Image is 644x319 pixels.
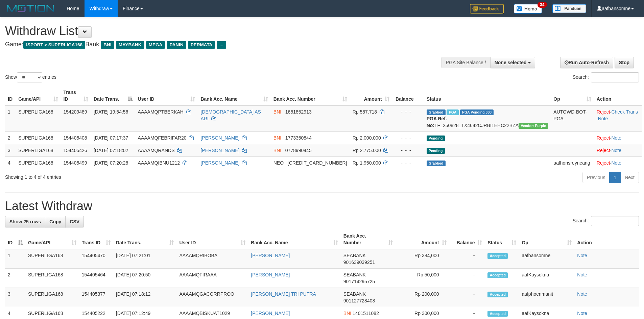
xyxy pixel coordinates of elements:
[65,216,84,227] a: CSV
[396,249,449,269] td: Rp 384,000
[343,311,351,316] span: BNI
[64,109,87,115] span: 154209489
[9,219,41,224] span: Show 25 rows
[447,109,458,115] span: Marked by aafchhiseyha
[551,156,594,169] td: aafhonsreyneang
[577,291,587,297] a: Note
[25,230,79,249] th: Game/API: activate to sort column ascending
[5,171,263,180] div: Showing 1 to 4 of 4 entries
[5,156,16,169] td: 4
[442,57,490,68] div: PGA Site Balance /
[577,272,587,277] a: Note
[343,260,375,265] span: Copy 901639039251 to clipboard
[25,249,79,269] td: SUPERLIGA168
[551,86,594,105] th: Op: activate to sort column ascending
[353,160,381,166] span: Rp 1.950.000
[519,269,574,288] td: aafKaysokna
[424,86,551,105] th: Status
[5,105,16,132] td: 1
[79,230,113,249] th: Trans ID: activate to sort column ascending
[167,41,186,49] span: PANIN
[200,160,239,166] a: [PERSON_NAME]
[395,159,421,166] div: - - -
[251,272,290,277] a: [PERSON_NAME]
[449,249,485,269] td: -
[574,230,639,249] th: Action
[427,136,445,141] span: Pending
[5,216,45,227] a: Show 25 rows
[591,72,639,82] input: Search:
[5,144,16,156] td: 3
[176,288,248,307] td: AAAAMQGACORRPROO
[573,216,639,226] label: Search:
[285,148,312,153] span: Copy 0778990445 to clipboard
[615,57,634,68] a: Stop
[285,135,312,141] span: Copy 1773350844 to clipboard
[343,298,375,303] span: Copy 901127728408 to clipboard
[594,156,642,169] td: ·
[490,57,535,68] button: None selected
[597,160,610,166] a: Reject
[395,108,421,115] div: - - -
[200,148,239,153] a: [PERSON_NAME]
[94,160,128,166] span: [DATE] 07:20:28
[597,109,610,115] a: Reject
[538,2,547,8] span: 34
[271,86,350,105] th: Bank Acc. Number: activate to sort column ascending
[79,269,113,288] td: 154405464
[353,109,377,115] span: Rp 587.718
[5,131,16,144] td: 2
[16,105,61,132] td: SUPERLIGA168
[487,253,508,259] span: Accepted
[449,288,485,307] td: -
[79,249,113,269] td: 154405470
[552,4,586,13] img: panduan.png
[427,116,447,128] b: PGA Ref. No:
[396,288,449,307] td: Rp 200,000
[70,219,79,224] span: CSV
[16,144,61,156] td: SUPERLIGA168
[495,60,527,65] span: None selected
[460,109,494,115] span: PGA Pending
[395,134,421,141] div: - - -
[5,72,56,82] label: Show entries
[176,249,248,269] td: AAAAMQRIBOBA
[5,24,423,38] h1: Withdraw List
[594,131,642,144] td: ·
[485,230,519,249] th: Status: activate to sort column ascending
[116,41,144,49] span: MAYBANK
[395,147,421,154] div: - - -
[25,288,79,307] td: SUPERLIGA168
[188,41,215,49] span: PERMATA
[427,109,446,115] span: Grabbed
[79,288,113,307] td: 154405377
[101,41,114,49] span: BNI
[61,86,91,105] th: Trans ID: activate to sort column ascending
[138,160,180,166] span: AAAAMQIBNU1212
[427,161,446,166] span: Grabbed
[288,160,347,166] span: Copy 5859458264366726 to clipboard
[598,116,608,121] a: Note
[113,249,177,269] td: [DATE] 07:21:01
[16,86,61,105] th: Game/API: activate to sort column ascending
[176,269,248,288] td: AAAAMQFIRAAA
[514,4,542,14] img: Button%20Memo.svg
[113,288,177,307] td: [DATE] 07:18:12
[591,216,639,226] input: Search:
[135,86,198,105] th: User ID: activate to sort column ascending
[449,230,485,249] th: Balance: activate to sort column ascending
[343,279,375,284] span: Copy 901714295725 to clipboard
[25,269,79,288] td: SUPERLIGA168
[273,135,281,141] span: BNI
[551,105,594,132] td: AUTOWD-BOT-PGA
[273,160,284,166] span: NEO
[487,272,508,278] span: Accepted
[64,148,87,153] span: 154405426
[138,148,175,153] span: AAAAMQRANDS
[573,72,639,82] label: Search:
[396,230,449,249] th: Amount: activate to sort column ascending
[5,199,639,213] h1: Latest Withdraw
[424,105,551,132] td: TF_250828_TX4642CJRBI1EHC22BZA
[470,4,504,14] img: Feedback.jpg
[611,148,621,153] a: Note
